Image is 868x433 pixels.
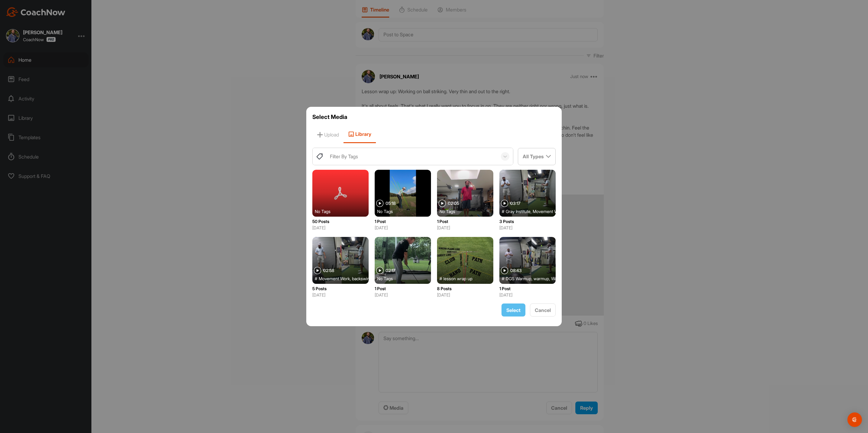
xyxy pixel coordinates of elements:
[847,412,862,427] div: Open Intercom Messenger
[499,292,556,298] p: [DATE]
[386,268,396,273] span: 02:17
[437,292,493,298] p: [DATE]
[530,303,556,317] button: Cancel
[377,275,433,281] div: No Tags
[375,292,431,298] p: [DATE]
[502,275,558,281] div: #
[376,267,383,274] img: play
[312,285,369,292] p: 5 Posts
[376,200,383,207] img: play
[375,225,431,231] p: [DATE]
[323,268,334,273] span: 02:58
[502,208,558,214] div: #
[314,267,321,274] img: play
[439,200,446,207] img: play
[499,218,556,225] p: 3 Posts
[386,201,396,205] span: 05:18
[344,126,376,143] span: Library
[437,218,493,225] p: 1 Post
[506,275,532,281] span: DGS Warmup ,
[437,285,493,292] p: 8 Posts
[501,200,508,207] img: play
[443,275,472,281] span: lesson wrap up
[312,126,344,143] span: Upload
[501,267,508,274] img: play
[510,268,522,273] span: 08:43
[506,307,521,313] span: Select
[499,285,556,292] p: 1 Post
[375,218,431,225] p: 1 Post
[375,285,431,292] p: 1 Post
[439,208,496,214] div: No Tags
[506,208,531,214] span: Gray Institute ,
[510,201,521,205] span: 03:17
[533,208,565,214] span: Movement Work ,
[352,275,373,281] span: backswing ,
[518,148,555,165] div: All Types
[501,303,525,317] button: Select
[319,275,351,281] span: Movement Work ,
[315,208,371,214] div: No Tags
[312,113,556,121] h3: Select Media
[330,153,358,160] div: Filter By Tags
[437,225,493,231] p: [DATE]
[439,275,496,281] div: #
[551,275,597,281] span: Warmup - Gray Institute ,
[312,218,369,225] p: 50 Posts
[315,275,371,281] div: #
[499,225,556,231] p: [DATE]
[448,201,459,205] span: 02:05
[316,153,323,160] img: tags
[534,275,550,281] span: warmup ,
[377,208,433,214] div: No Tags
[312,225,369,231] p: [DATE]
[535,307,551,313] span: Cancel
[312,292,369,298] p: [DATE]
